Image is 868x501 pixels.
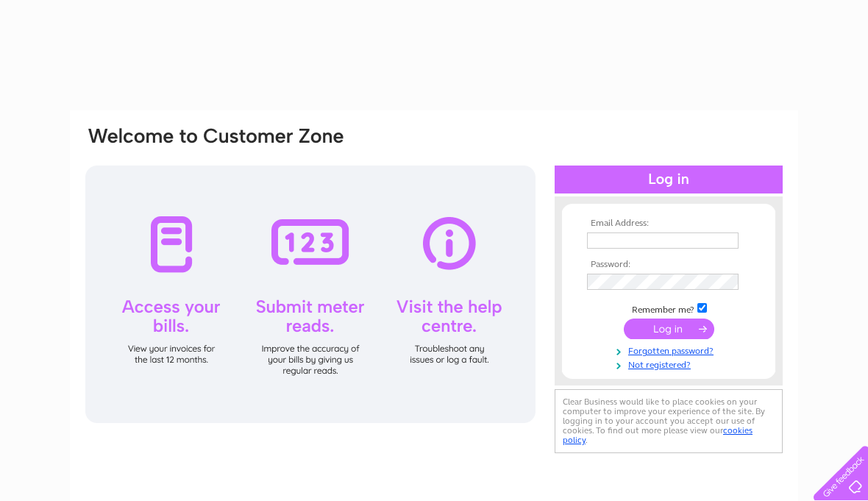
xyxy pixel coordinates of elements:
[555,389,783,453] div: Clear Business would like to place cookies on your computer to improve your experience of the sit...
[583,301,754,316] td: Remember me?
[583,218,754,229] th: Email Address:
[583,260,754,270] th: Password:
[587,343,754,357] a: Forgotten password?
[563,425,753,445] a: cookies policy
[624,319,714,339] input: Submit
[587,357,754,371] a: Not registered?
